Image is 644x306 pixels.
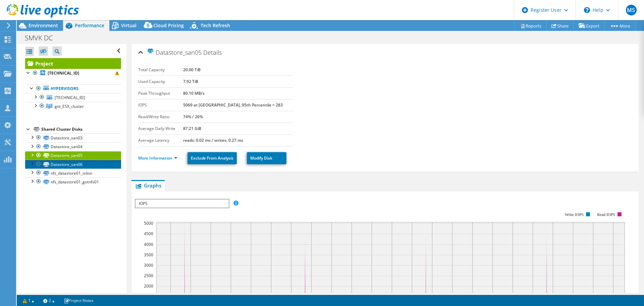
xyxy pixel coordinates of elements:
b: 7.92 TiB [183,79,198,84]
b: 80.10 MB/s [183,90,205,96]
text: 2000 [144,283,153,289]
span: [TECHNICAL_ID] [55,95,85,100]
label: Total Capacity [138,67,183,73]
label: Used Capacity [138,78,183,85]
span: MS [626,5,637,15]
text: 3000 [144,262,153,268]
label: Average Latency [138,137,183,144]
a: [TECHNICAL_ID] [25,69,121,78]
b: 74% / 26% [183,114,203,120]
div: Shared Cluster Disks [41,125,121,133]
span: Cloud Pricing [153,22,184,29]
span: Environment [29,22,58,29]
span: Performance [75,22,104,29]
a: nfs_datastore01_gotnfs01 [25,177,121,186]
text: 3500 [144,252,153,258]
a: Reports [515,20,547,31]
a: [TECHNICAL_ID] [25,93,121,102]
a: Project [25,58,121,69]
svg: \n [584,7,590,13]
a: Datastore_san03 [25,133,121,142]
span: Virtual [121,22,137,29]
span: Datastore_san05 [147,48,202,56]
span: Graphs [135,182,161,189]
b: 20.00 TiB [183,67,201,73]
a: Datastore_san04 [25,142,121,151]
text: Read IOPS [597,212,615,217]
b: reads: 0.02 ms / writes: 0.27 ms [183,137,243,143]
a: got_ESX_cluster [25,102,121,111]
a: Modify Disk [247,152,286,164]
a: Datastore_san05 [25,151,121,160]
text: 5000 [144,220,153,226]
a: Share [546,20,574,31]
a: Exclude From Analysis [187,152,237,164]
label: Average Daily Write [138,125,183,132]
a: More Information [138,155,177,161]
a: Project Notes [59,296,98,305]
a: More [604,20,636,31]
b: 5069 at [GEOGRAPHIC_DATA], 95th Percentile = 283 [183,102,283,108]
a: Export [574,20,605,31]
span: got_ESX_cluster [55,103,84,109]
text: 4500 [144,231,153,236]
h1: SMVK DC [22,34,63,42]
text: Write IOPS [565,212,584,217]
text: 4000 [144,242,153,247]
b: [TECHNICAL_ID] [48,70,79,76]
span: Details [203,48,222,56]
text: 2500 [144,273,153,278]
label: Read/Write Ratio [138,114,183,120]
a: Datastore_san06 [25,160,121,169]
span: Tech Refresh [201,22,230,29]
b: 87.21 GiB [183,126,201,131]
a: Hypervisors [25,84,121,93]
a: 1 [18,296,39,305]
span: IOPS [136,200,228,208]
a: 2 [39,296,59,305]
label: IOPS [138,102,183,108]
label: Peak Throughput [138,90,183,97]
a: nfs_datastore01_isilon [25,169,121,177]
